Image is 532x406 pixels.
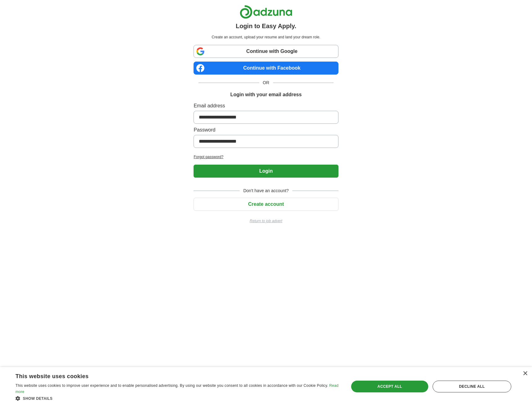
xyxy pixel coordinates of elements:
[15,395,339,401] div: Show details
[259,80,273,86] span: OR
[236,21,296,31] h1: Login to Easy Apply.
[230,91,302,98] h1: Login with your email address
[15,383,328,388] span: This website uses cookies to improve user experience and to enable personalised advertising. By u...
[194,45,338,58] a: Continue with Google
[240,188,293,194] span: Don't have an account?
[194,165,338,178] button: Login
[240,5,292,19] img: Adzuna logo
[523,371,527,376] div: Close
[433,381,511,392] div: Decline all
[15,371,324,380] div: This website uses cookies
[194,62,338,75] a: Continue with Facebook
[351,381,428,392] div: Accept all
[194,154,338,160] a: Forgot password?
[194,198,338,211] button: Create account
[194,218,338,224] a: Return to job advert
[23,396,53,401] span: Show details
[194,102,338,110] label: Email address
[194,201,338,207] a: Create account
[194,126,338,134] label: Password
[195,34,337,40] p: Create an account, upload your resume and land your dream role.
